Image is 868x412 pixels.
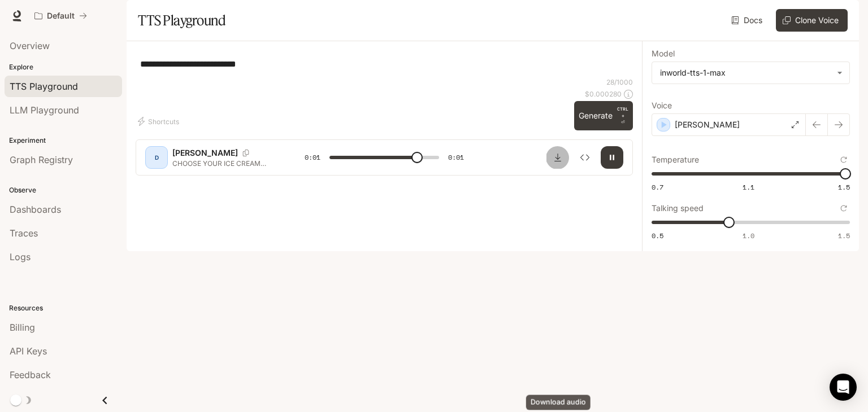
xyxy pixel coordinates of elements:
[660,67,831,78] div: inworld-tts-1-max
[675,119,740,130] p: [PERSON_NAME]
[574,101,633,130] button: GenerateCTRL +⏎
[838,182,850,192] span: 1.5
[652,156,699,164] p: Temperature
[743,231,754,240] span: 1.0
[652,50,675,58] p: Model
[837,154,850,166] button: Reset to default
[305,152,320,163] span: 0:01
[29,5,92,27] button: All workspaces
[830,374,857,401] div: Open Intercom Messenger
[617,106,628,119] p: CTRL +
[47,11,75,21] p: Default
[617,106,628,126] p: ⏎
[743,182,754,192] span: 1.1
[652,182,663,192] span: 0.7
[238,150,254,156] button: Copy Voice ID
[838,231,850,240] span: 1.5
[729,9,767,32] a: Docs
[574,146,596,169] button: Inspect
[652,204,704,212] p: Talking speed
[136,112,184,130] button: Shortcuts
[546,146,569,169] button: Download audio
[652,231,663,240] span: 0.5
[837,202,850,214] button: Reset to default
[147,148,166,166] div: D
[172,159,277,168] p: CHOOSE YOUR ICE CREAM FLAVOR
[652,62,849,84] div: inworld-tts-1-max
[606,77,633,87] p: 28 / 1000
[526,395,591,410] div: Download audio
[776,9,848,32] button: Clone Voice
[585,89,622,99] p: $ 0.000280
[138,9,225,32] h1: TTS Playground
[172,147,238,159] p: [PERSON_NAME]
[652,102,672,109] p: Voice
[448,152,464,163] span: 0:01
